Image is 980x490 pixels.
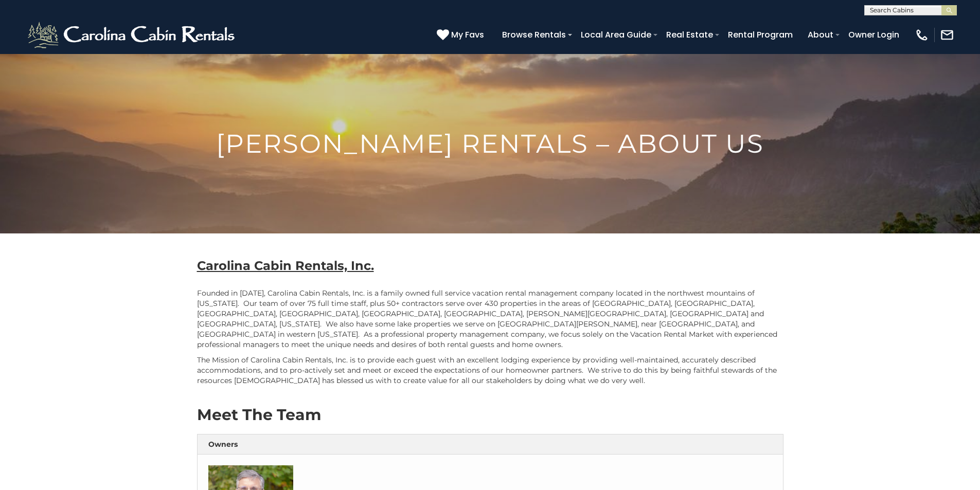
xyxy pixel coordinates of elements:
[661,26,718,44] a: Real Estate
[208,440,238,449] strong: Owners
[915,28,929,42] img: phone-regular-white.png
[940,28,954,42] img: mail-regular-white.png
[497,26,571,44] a: Browse Rentals
[197,355,783,386] p: The Mission of Carolina Cabin Rentals, Inc. is to provide each guest with an excellent lodging ex...
[843,26,904,44] a: Owner Login
[197,258,374,273] b: Carolina Cabin Rentals, Inc.
[451,28,484,41] span: My Favs
[437,28,487,42] a: My Favs
[26,20,239,50] img: White-1-2.png
[197,288,783,350] p: Founded in [DATE], Carolina Cabin Rentals, Inc. is a family owned full service vacation rental ma...
[803,26,839,44] a: About
[576,26,656,44] a: Local Area Guide
[197,405,321,424] strong: Meet The Team
[723,26,798,44] a: Rental Program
